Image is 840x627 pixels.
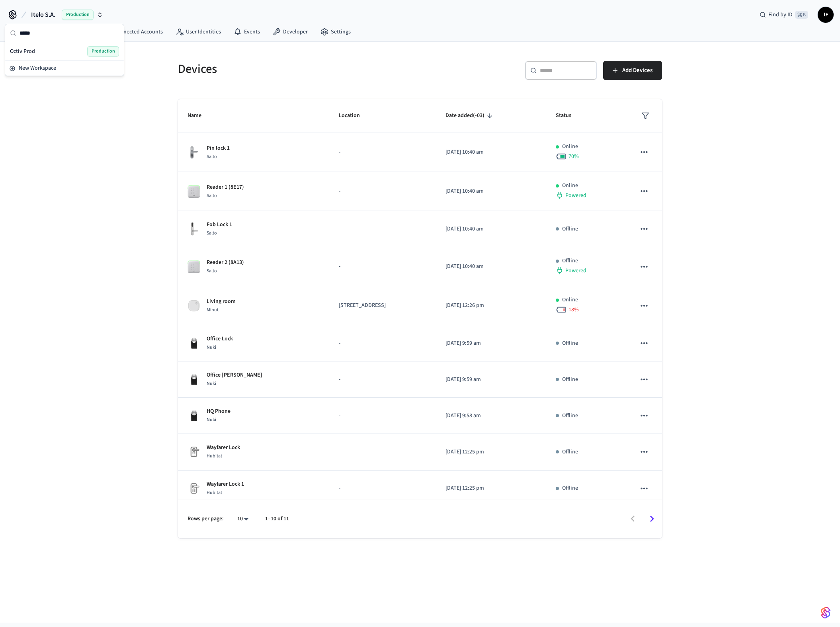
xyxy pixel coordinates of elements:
[818,7,834,23] button: IF
[207,221,232,229] p: Fob Lock 1
[568,306,579,314] span: 18 %
[568,152,579,160] span: 70 %
[5,42,124,61] div: Suggestions
[207,183,244,191] p: Reader 1 (8E17)
[565,267,586,275] span: Powered
[556,109,582,122] span: Status
[562,412,578,420] p: Offline
[445,109,495,122] span: Date added(-03)
[339,262,426,271] p: -
[207,407,231,416] p: HQ Phone
[207,416,216,423] span: Nuki
[314,25,357,39] a: Settings
[643,510,661,528] button: Go to next page
[207,258,244,267] p: Reader 2 (8A13)
[445,375,537,384] p: [DATE] 9:59 am
[188,109,212,122] span: Name
[265,515,289,523] p: 1–10 of 11
[819,8,833,22] span: IF
[562,143,578,151] p: Online
[188,482,200,495] img: Placeholder Lock Image
[207,144,230,152] p: Pin lock 1
[339,225,426,233] p: -
[188,445,200,458] img: Placeholder Lock Image
[188,515,224,523] p: Rows per page:
[188,260,200,273] img: salto_wallreader_pin
[188,146,200,159] img: salto_escutcheon_pin
[445,412,537,420] p: [DATE] 9:58 am
[31,10,55,20] span: Itelo S.A.
[188,409,200,422] img: Nuki Smart Lock 3.0 Pro Black, Front
[233,513,252,525] div: 10
[207,371,262,379] p: Office [PERSON_NAME]
[339,301,426,310] p: [STREET_ADDRESS]
[207,268,217,274] span: Salto
[565,191,586,199] span: Powered
[445,225,537,233] p: [DATE] 10:40 am
[207,453,222,459] span: Hubitat
[97,25,169,39] a: Connected Accounts
[188,373,200,386] img: Nuki Smart Lock 3.0 Pro Black, Front
[795,11,808,19] span: ⌘ K
[178,61,415,77] h5: Devices
[562,339,578,348] p: Offline
[207,297,236,306] p: Living room
[188,299,200,312] img: Minut Sensor
[768,11,793,19] span: Find by ID
[169,25,227,39] a: User Identities
[188,222,200,236] img: salto_escutcheon
[188,185,200,198] img: salto_wallreader_pin
[207,344,216,351] span: Nuki
[207,380,216,387] span: Nuki
[207,480,244,488] p: Wayfarer Lock 1
[207,230,217,236] span: Salto
[10,47,35,55] span: Octiv Prod
[19,64,56,72] span: New Workspace
[445,484,537,492] p: [DATE] 12:25 pm
[188,337,200,350] img: Nuki Smart Lock 3.0 Pro Black, Front
[603,61,662,80] button: Add Devices
[339,484,426,492] p: -
[445,262,537,271] p: [DATE] 10:40 am
[562,484,578,492] p: Offline
[445,187,537,195] p: [DATE] 10:40 am
[339,148,426,156] p: -
[562,448,578,456] p: Offline
[562,375,578,384] p: Offline
[6,62,123,75] button: New Workspace
[445,148,537,156] p: [DATE] 10:40 am
[207,489,222,496] span: Hubitat
[62,10,94,20] span: Production
[178,99,662,507] table: sticky table
[207,153,217,160] span: Salto
[227,25,266,39] a: Events
[207,335,233,343] p: Office Lock
[339,109,370,122] span: Location
[445,339,537,348] p: [DATE] 9:59 am
[562,296,578,304] p: Online
[339,187,426,195] p: -
[339,339,426,348] p: -
[562,225,578,233] p: Offline
[562,182,578,190] p: Online
[562,257,578,265] p: Offline
[207,192,217,199] span: Salto
[87,46,119,57] span: Production
[339,375,426,384] p: -
[622,65,652,76] span: Add Devices
[339,448,426,456] p: -
[339,412,426,420] p: -
[207,307,219,313] span: Minut
[207,443,240,452] p: Wayfarer Lock
[753,8,815,22] div: Find by ID⌘ K
[445,301,537,310] p: [DATE] 12:26 pm
[445,448,537,456] p: [DATE] 12:25 pm
[266,25,314,39] a: Developer
[821,606,830,619] img: SeamLogoGradient.69752ec5.svg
